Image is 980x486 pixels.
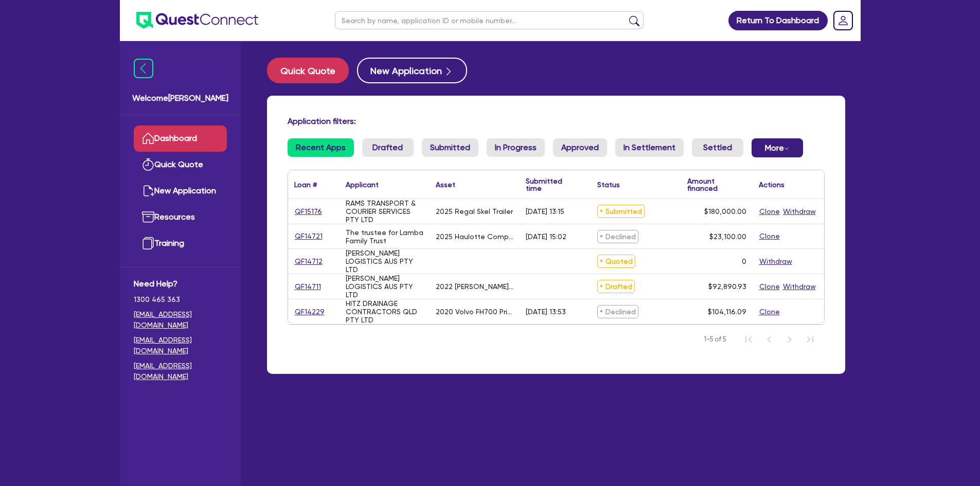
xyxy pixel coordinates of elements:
button: Next Page [779,329,800,350]
span: $104,116.09 [708,308,746,316]
a: Quick Quote [267,58,357,83]
a: New Application [134,178,227,204]
button: First Page [738,329,759,350]
a: Return To Dashboard [728,11,828,30]
button: Clone [759,206,780,218]
div: 2025 Haulotte Compact10AE [436,232,513,241]
span: $180,000.00 [704,207,746,215]
a: QF14712 [294,256,323,267]
button: Withdraw [759,256,793,267]
div: [PERSON_NAME] LOGISTICS AUS PTY LTD [346,274,423,299]
a: [EMAIL_ADDRESS][DOMAIN_NAME] [134,309,227,331]
button: Quick Quote [267,58,349,83]
span: Drafted [597,280,635,293]
span: Declined [597,305,638,318]
div: Asset [436,181,455,188]
a: Submitted [422,138,478,157]
a: Dashboard [134,125,227,152]
a: QF14721 [294,230,323,242]
a: [EMAIL_ADDRESS][DOMAIN_NAME] [134,335,227,356]
a: Resources [134,204,227,230]
a: QF14711 [294,281,322,293]
a: Quick Quote [134,152,227,178]
a: In Settlement [615,138,684,157]
img: new-application [142,185,154,197]
span: 1-5 of 5 [704,334,726,345]
div: Status [597,181,620,188]
div: [DATE] 13:15 [526,207,564,215]
input: Search by name, application ID or mobile number... [335,11,644,29]
button: Previous Page [759,329,779,350]
img: icon-menu-close [134,59,153,78]
button: Clone [759,230,780,242]
span: Declined [597,230,638,243]
div: Submitted time [526,177,576,192]
img: resources [142,211,154,223]
div: Applicant [346,181,379,188]
a: Dropdown toggle [830,7,857,34]
button: Clone [759,306,780,318]
div: 0 [742,257,746,265]
div: [DATE] 15:02 [526,232,566,241]
a: [EMAIL_ADDRESS][DOMAIN_NAME] [134,361,227,382]
div: 2020 Volvo FH700 Prime Mover [436,308,513,316]
span: $23,100.00 [709,232,746,241]
div: HITZ DRAINAGE CONTRACTORS QLD PTY LTD [346,299,423,324]
span: Submitted [597,205,645,218]
a: Recent Apps [288,138,354,157]
img: quick-quote [142,158,154,171]
a: QF15176 [294,206,323,218]
div: [PERSON_NAME] LOGISTICS AUS PTY LTD [346,249,423,274]
span: Need Help? [134,278,227,290]
a: In Progress [487,138,545,157]
h4: Application filters: [288,116,825,126]
button: Withdraw [782,281,816,293]
div: RAMS TRANSPORT & COURIER SERVICES PTY LTD [346,199,423,224]
div: 2025 Regal Skel Trailer [436,207,513,215]
span: $92,890.93 [708,282,746,291]
span: Welcome [PERSON_NAME] [132,92,228,104]
button: New Application [357,58,467,83]
img: quest-connect-logo-blue [136,12,258,29]
div: The trustee for Lamba Family Trust [346,228,423,245]
a: Settled [692,138,743,157]
button: Dropdown toggle [752,138,803,157]
img: training [142,237,154,249]
div: Amount financed [687,177,746,192]
button: Clone [759,281,780,293]
button: Last Page [800,329,821,350]
a: Approved [553,138,607,157]
a: QF14229 [294,306,325,318]
div: Loan # [294,181,317,188]
div: Actions [759,181,785,188]
div: 2022 [PERSON_NAME] TAUTLINER B DROP DECK MEZZ TRIAXLE [436,282,513,291]
a: Drafted [362,138,414,157]
button: Withdraw [782,206,816,218]
span: Quoted [597,255,635,268]
span: 1300 465 363 [134,294,227,305]
div: [DATE] 13:53 [526,308,566,316]
a: Training [134,230,227,257]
